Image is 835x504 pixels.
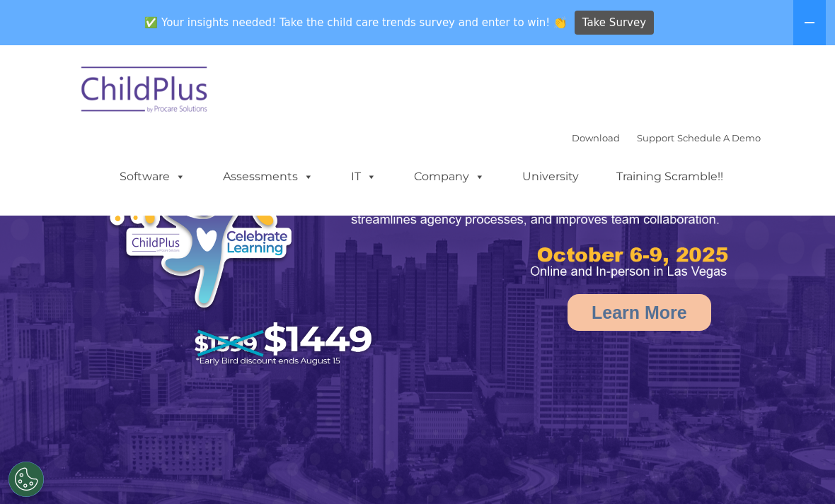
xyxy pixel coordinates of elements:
[677,132,761,143] a: Schedule A Demo
[575,11,655,35] a: Take Survey
[637,132,674,143] a: Support
[568,294,711,331] a: Learn More
[572,132,761,143] font: |
[602,163,737,191] a: Training Scramble!!
[139,9,572,37] span: ✅ Your insights needed! Take the child care trends survey and enter to win! 👏
[74,57,216,127] img: ChildPlus by Procare Solutions
[400,163,499,191] a: Company
[337,163,391,191] a: IT
[508,163,593,191] a: University
[572,132,620,143] a: Download
[209,163,328,191] a: Assessments
[582,11,646,35] span: Take Survey
[8,462,44,497] button: Cookies Settings
[105,163,200,191] a: Software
